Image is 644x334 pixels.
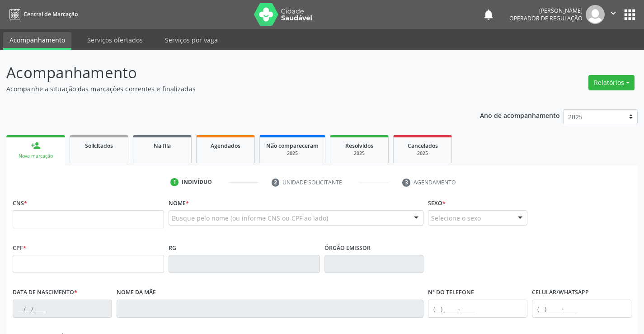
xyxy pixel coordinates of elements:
p: Acompanhe a situação das marcações correntes e finalizadas [6,84,448,94]
label: CPF [13,241,26,255]
div: 2025 [266,150,319,157]
label: RG [169,241,176,255]
span: Selecione o sexo [431,213,481,223]
a: Acompanhamento [3,32,71,50]
label: Nome [169,196,189,210]
div: 2025 [400,150,445,157]
input: __/__/____ [13,300,112,318]
span: Central de Marcação [24,10,78,18]
button: notifications [482,8,495,21]
label: CNS [13,196,27,210]
a: Serviços ofertados [81,32,149,48]
label: Sexo [428,196,446,210]
label: Data de nascimento [13,286,77,300]
span: Não compareceram [266,142,319,150]
div: Nova marcação [13,153,59,160]
div: person_add [31,141,41,151]
span: Resolvidos [345,142,373,150]
label: Celular/WhatsApp [532,286,589,300]
p: Acompanhamento [6,61,448,84]
input: (__) _____-_____ [428,300,527,318]
span: Agendados [211,142,240,150]
input: (__) _____-_____ [532,300,631,318]
label: Nº do Telefone [428,286,474,300]
i:  [608,8,618,18]
span: Na fila [154,142,171,150]
span: Solicitados [85,142,113,150]
div: 1 [170,178,179,186]
a: Serviços por vaga [159,32,224,48]
button: apps [622,7,638,23]
label: Nome da mãe [117,286,156,300]
label: Órgão emissor [324,241,371,255]
button:  [605,5,622,24]
span: Busque pelo nome (ou informe CNS ou CPF ao lado) [172,213,328,223]
div: [PERSON_NAME] [509,7,583,14]
span: Cancelados [408,142,438,150]
a: Central de Marcação [6,7,78,22]
div: Indivíduo [182,178,212,186]
span: Operador de regulação [509,14,583,22]
p: Ano de acompanhamento [480,109,560,121]
img: img [586,5,605,24]
div: 2025 [337,150,382,157]
button: Relatórios [588,75,635,90]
